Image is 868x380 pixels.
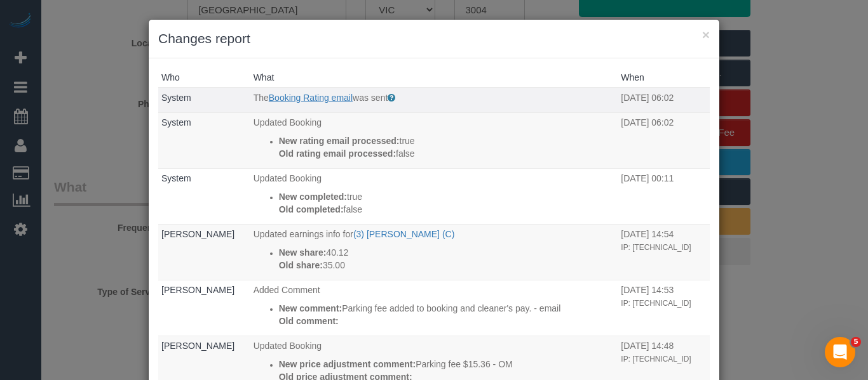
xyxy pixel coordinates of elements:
td: What [250,225,618,280]
td: When [618,280,710,336]
p: 35.00 [279,259,615,272]
a: [PERSON_NAME] [161,341,234,351]
td: When [618,225,710,280]
span: was sent [353,93,388,103]
a: System [161,93,191,103]
td: What [250,113,618,169]
p: true [279,134,615,147]
button: × [702,28,710,41]
strong: Old share: [279,260,323,270]
td: Who [158,280,250,336]
td: What [250,280,618,336]
strong: New rating email processed: [279,136,400,146]
span: Updated earnings info for [254,229,353,239]
iframe: Intercom live chat [825,337,855,367]
strong: New completed: [279,192,347,202]
p: Parking fee $15.36 - OM [279,358,615,370]
h3: Changes report [158,29,710,48]
strong: Old rating email processed: [279,148,396,159]
th: When [618,68,710,88]
a: (3) [PERSON_NAME] (C) [353,229,454,239]
small: IP: [TECHNICAL_ID] [621,299,691,308]
strong: New share: [279,247,327,258]
td: Who [158,113,250,169]
th: What [250,68,618,88]
a: System [161,173,191,183]
td: Who [158,88,250,113]
td: Who [158,169,250,225]
span: Updated Booking [254,117,322,128]
p: true [279,190,615,203]
td: What [250,88,618,113]
span: Updated Booking [254,173,322,183]
p: Parking fee added to booking and cleaner's pay. - email [279,302,615,315]
td: When [618,169,710,225]
td: When [618,113,710,169]
span: Updated Booking [254,341,322,351]
span: Added Comment [254,285,320,295]
td: What [250,169,618,225]
span: The [254,93,269,103]
span: 5 [851,337,861,347]
a: [PERSON_NAME] [161,229,234,239]
td: Who [158,225,250,280]
a: System [161,117,191,128]
td: When [618,88,710,113]
a: [PERSON_NAME] [161,285,234,295]
p: false [279,203,615,216]
p: false [279,147,615,160]
strong: New comment: [279,303,342,313]
strong: New price adjustment comment: [279,359,416,369]
strong: Old completed: [279,204,344,214]
a: Booking Rating email [269,93,353,103]
th: Who [158,68,250,88]
small: IP: [TECHNICAL_ID] [621,243,691,252]
p: 40.12 [279,246,615,259]
small: IP: [TECHNICAL_ID] [621,355,691,364]
strong: Old comment: [279,316,339,326]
